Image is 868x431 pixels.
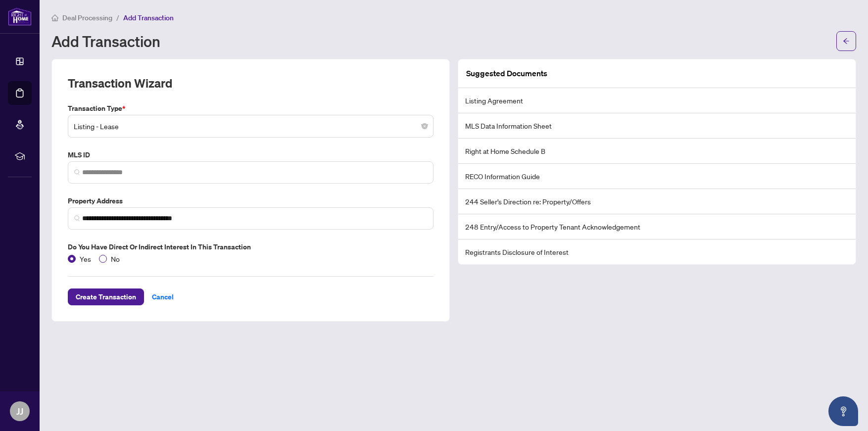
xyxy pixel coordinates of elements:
li: Right at Home Schedule B [458,139,856,164]
span: Listing - Lease [74,117,428,136]
span: arrow-left [843,38,850,45]
span: close-circle [422,123,428,129]
li: Listing Agreement [458,88,856,113]
span: Deal Processing [62,13,112,22]
span: Yes [76,253,95,264]
img: logo [8,7,32,26]
span: Add Transaction [123,13,174,22]
li: 244 Seller’s Direction re: Property/Offers [458,189,856,214]
span: No [107,253,124,264]
img: search_icon [74,215,80,221]
img: search_icon [74,169,80,175]
span: home [51,14,58,21]
button: Create Transaction [68,288,144,305]
article: Suggested Documents [466,67,547,80]
span: Create Transaction [76,289,136,305]
label: Do you have direct or indirect interest in this transaction [68,241,434,252]
span: Cancel [152,289,174,305]
button: Cancel [144,288,182,305]
li: 248 Entry/Access to Property Tenant Acknowledgement [458,214,856,239]
label: Property Address [68,195,434,206]
h1: Add Transaction [51,33,160,49]
button: Open asap [828,396,858,426]
li: RECO Information Guide [458,164,856,189]
li: Registrants Disclosure of Interest [458,239,856,264]
label: MLS ID [68,149,434,160]
li: / [116,12,119,23]
label: Transaction Type [68,103,434,114]
span: JJ [16,404,23,418]
li: MLS Data Information Sheet [458,113,856,139]
h2: Transaction Wizard [68,75,172,91]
